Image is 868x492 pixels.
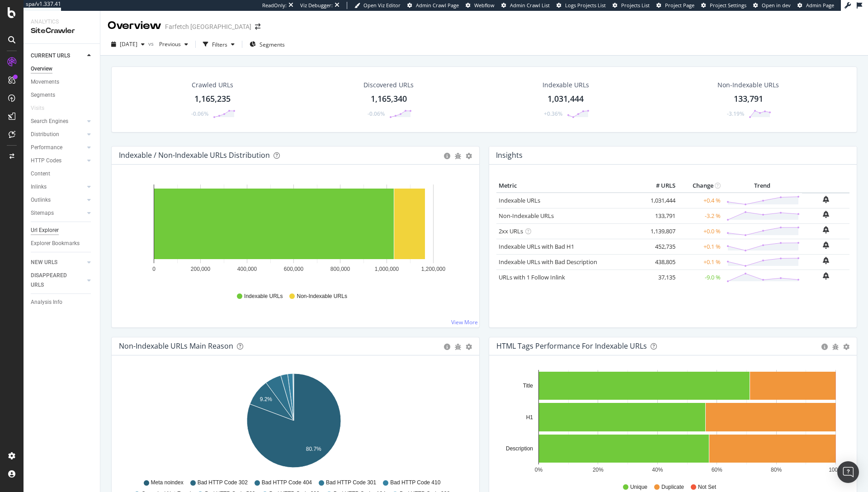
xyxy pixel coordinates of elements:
[31,226,94,235] a: Url Explorer
[499,273,565,281] a: URLs with 1 Follow Inlink
[823,272,829,279] div: bell-plus
[120,40,137,48] span: 2025 Sep. 20th
[823,241,829,249] div: bell-plus
[727,110,744,118] div: -3.19%
[710,2,746,9] span: Project Settings
[244,293,283,300] span: Indexable URLs
[31,143,85,152] a: Performance
[712,467,722,473] text: 60%
[31,208,85,218] a: Sitemaps
[31,195,85,205] a: Outlinks
[837,461,859,483] div: Open Intercom Messenger
[466,2,495,9] a: Webflow
[821,344,828,350] div: circle-info
[31,64,94,74] a: Overview
[31,156,61,166] div: HTTP Codes
[630,483,647,491] span: Unique
[390,479,440,487] span: Bad HTTP Code 410
[823,196,829,203] div: bell-plus
[199,37,238,52] button: Filters
[734,93,763,105] div: 133,791
[191,110,208,118] div: -0.06%
[665,2,694,9] span: Project Page
[499,258,597,266] a: Indexable URLs with Bad Description
[108,37,148,52] button: [DATE]
[31,51,85,61] a: CURRENT URLS
[119,341,233,350] div: Non-Indexable URLs Main Reason
[797,2,834,9] a: Admin Page
[237,266,257,272] text: 400,000
[151,479,184,487] span: Meta noindex
[31,104,53,113] a: Visits
[262,2,287,9] div: ReadOnly:
[259,41,285,48] span: Segments
[698,483,716,491] span: Not Set
[156,40,181,48] span: Previous
[444,153,450,159] div: circle-info
[31,130,85,139] a: Distribution
[119,370,469,475] svg: A chart.
[31,64,52,74] div: Overview
[119,151,270,160] div: Indexable / Non-Indexable URLs Distribution
[701,2,746,9] a: Project Settings
[255,24,260,30] div: arrow-right-arrow-left
[678,208,723,223] td: -3.2 %
[501,2,550,9] a: Admin Crawl List
[652,467,663,473] text: 40%
[31,156,85,166] a: HTTP Codes
[31,90,94,100] a: Segments
[148,40,156,47] span: vs
[31,271,85,290] a: DISAPPEARED URLS
[31,182,47,192] div: Inlinks
[31,239,94,248] a: Explorer Bookmarks
[451,318,478,326] a: View More
[416,2,459,9] span: Admin Crawl Page
[723,179,802,193] th: Trend
[544,110,562,118] div: +0.36%
[642,208,678,223] td: 133,791
[613,2,650,9] a: Projects List
[547,93,584,105] div: 1,031,444
[297,293,347,300] span: Non-Indexable URLs
[557,2,606,9] a: Logs Projects List
[306,446,321,452] text: 80.7%
[31,77,59,87] div: Movements
[31,271,76,290] div: DISAPPEARED URLS
[31,239,80,248] div: Explorer Bookmarks
[31,298,62,307] div: Analysis Info
[326,479,376,487] span: Bad HTTP Code 301
[31,182,85,192] a: Inlinks
[823,226,829,233] div: bell-plus
[496,341,647,350] div: HTML Tags Performance for Indexable URLs
[678,270,723,285] td: -9.0 %
[192,80,233,90] div: Crawled URLs
[198,479,248,487] span: Bad HTTP Code 302
[832,344,839,350] div: bug
[31,208,54,218] div: Sitemaps
[843,344,849,350] div: gear
[678,179,723,193] th: Change
[678,193,723,208] td: +0.4 %
[31,169,94,179] a: Content
[771,467,782,473] text: 80%
[717,80,779,90] div: Non-Indexable URLs
[474,2,495,9] span: Webflow
[523,383,533,389] text: Title
[496,370,846,475] svg: A chart.
[407,2,459,9] a: Admin Crawl Page
[565,2,606,9] span: Logs Projects List
[621,2,650,9] span: Projects List
[31,143,62,152] div: Performance
[194,93,231,105] div: 1,165,235
[499,196,540,204] a: Indexable URLs
[642,179,678,193] th: # URLS
[165,22,251,31] div: Farfetch [GEOGRAPHIC_DATA]
[506,445,533,452] text: Description
[678,223,723,239] td: +0.0 %
[31,195,51,205] div: Outlinks
[31,117,68,126] div: Search Engines
[642,193,678,208] td: 1,031,444
[499,227,523,235] a: 2xx URLs
[260,396,273,402] text: 9.2%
